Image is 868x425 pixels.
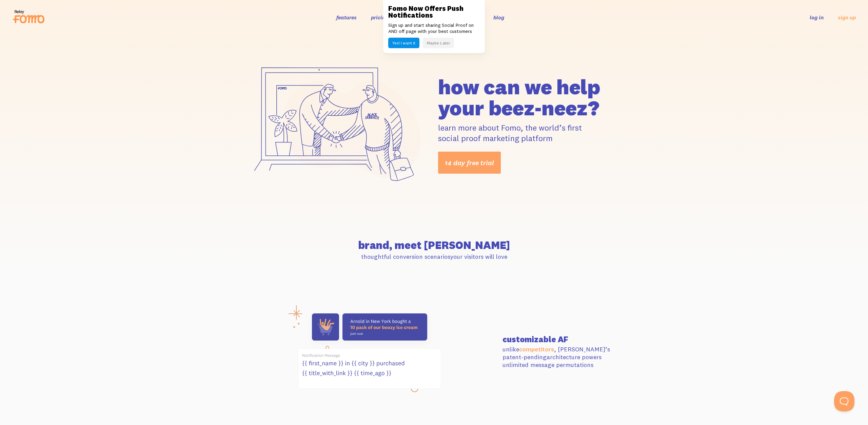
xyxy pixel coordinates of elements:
a: competitors [519,345,554,353]
a: log in [810,14,824,21]
iframe: Help Scout Beacon - Open [834,391,854,411]
h2: brand, meet [PERSON_NAME] [245,240,623,251]
h3: Fomo Now Offers Push Notifications [388,5,480,19]
p: unlike , [PERSON_NAME]’s patent-pending architecture powers unlimited message permutations [502,345,623,369]
a: blog [493,14,504,21]
p: learn more about Fomo, the world’s first social proof marketing platform [438,122,623,143]
p: Sign up and start sharing Social Proof on AND off page with your best customers [388,22,480,34]
a: 14 day free trial [438,152,501,174]
button: Yes! I want it [388,38,419,48]
h3: customizable AF [502,335,623,343]
a: sign up [838,14,856,21]
a: pricing [371,14,388,21]
p: thoughtful conversion scenarios your visitors will love [245,253,623,260]
a: features [336,14,357,21]
h1: how can we help your beez-neez? [438,76,623,118]
button: Maybe Later [423,38,454,48]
